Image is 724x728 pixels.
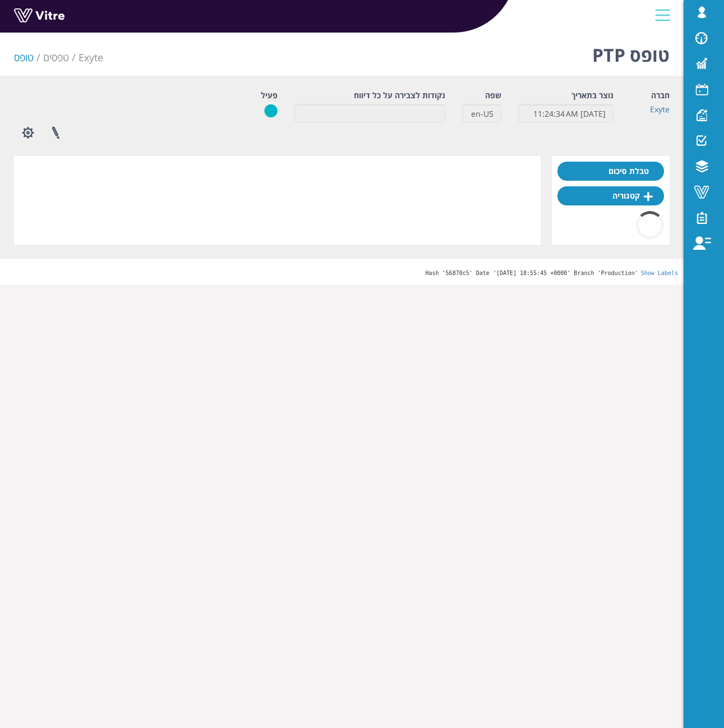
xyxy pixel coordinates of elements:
[425,270,638,276] span: Hash '56870c5' Date '[DATE] 18:55:45 +0000' Branch 'Production'
[264,104,278,118] img: yes
[557,162,664,181] a: טבלת סיכום
[641,270,678,276] a: Show Labels
[485,90,501,101] label: שפה
[43,51,69,64] a: טפסים
[14,51,43,65] li: טופס
[557,186,664,205] a: קטגוריה
[354,90,445,101] label: נקודות לצבירה על כל דיווח
[261,90,278,101] label: פעיל
[79,51,103,64] a: Exyte
[651,90,670,101] label: חברה
[592,28,670,76] h1: טופס PTP
[571,90,614,101] label: נוצר בתאריך
[650,104,670,115] a: Exyte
